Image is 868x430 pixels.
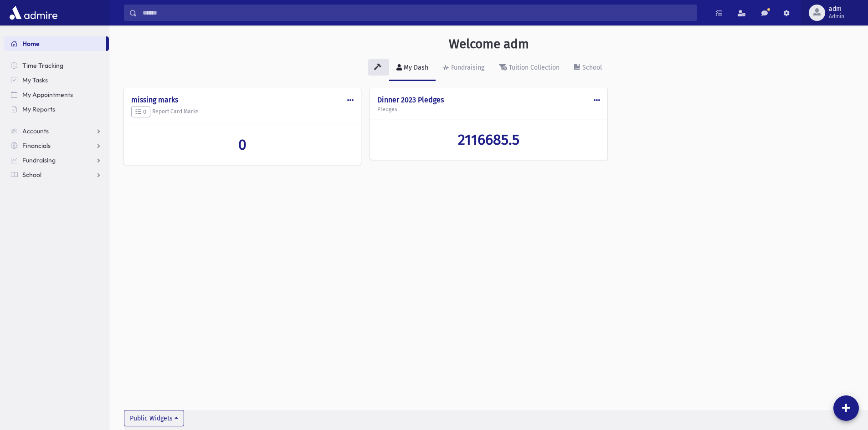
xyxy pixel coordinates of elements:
[124,410,184,426] button: Public Widgets
[22,91,73,99] span: My Appointments
[4,73,109,87] a: My Tasks
[492,56,567,81] a: Tuition Collection
[137,5,697,21] input: Search
[458,131,519,148] span: 2116685.5
[389,56,436,81] a: My Dash
[22,142,51,150] span: Financials
[4,167,109,182] a: School
[4,58,109,73] a: Time Tracking
[4,36,106,51] a: Home
[22,40,40,48] span: Home
[131,106,150,118] button: 0
[829,13,844,20] span: Admin
[580,64,602,71] div: School
[4,153,109,167] a: Fundraising
[22,127,49,135] span: Accounts
[135,108,146,115] span: 0
[22,76,48,84] span: My Tasks
[131,96,354,104] h4: missing marks
[22,105,55,113] span: My Reports
[131,106,354,118] h5: Report Card Marks
[131,136,354,153] a: 0
[4,87,109,102] a: My Appointments
[7,4,60,22] img: AdmirePro
[829,5,844,13] span: adm
[4,138,109,153] a: Financials
[377,96,600,104] h4: Dinner 2023 Pledges
[567,56,609,81] a: School
[238,136,247,153] span: 0
[22,171,41,179] span: School
[377,106,600,112] h5: Pledges
[4,102,109,116] a: My Reports
[402,64,428,71] div: My Dash
[507,64,560,71] div: Tuition Collection
[22,61,63,70] span: Time Tracking
[377,131,600,148] a: 2116685.5
[4,124,109,138] a: Accounts
[22,156,56,164] span: Fundraising
[436,56,492,81] a: Fundraising
[449,64,484,71] div: Fundraising
[449,36,529,52] h3: Welcome adm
